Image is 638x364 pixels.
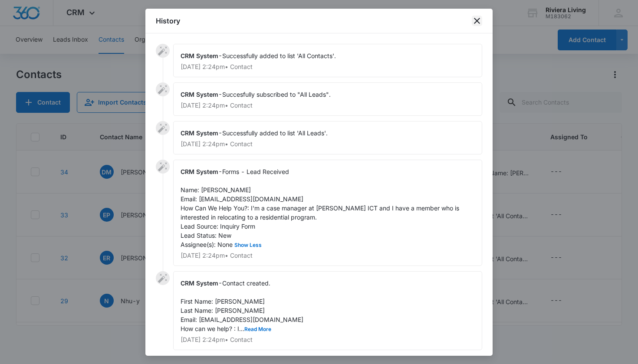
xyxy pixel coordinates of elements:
span: Successfully added to list 'All Contacts'. [222,52,336,59]
button: Read More [244,327,271,332]
button: close [472,16,482,26]
div: - [173,271,482,350]
button: Show Less [233,243,263,248]
span: Succesfully subscribed to "All Leads". [222,91,331,98]
div: - [173,160,482,266]
span: CRM System [181,52,218,59]
p: [DATE] 2:24pm • Contact [181,253,475,259]
span: Forms - Lead Received Name: [PERSON_NAME] Email: [EMAIL_ADDRESS][DOMAIN_NAME] How Can We Help You... [181,168,461,248]
div: - [173,121,482,154]
p: [DATE] 2:24pm • Contact [181,64,475,70]
div: - [173,82,482,116]
p: [DATE] 2:24pm • Contact [181,141,475,147]
span: Contact created. First Name: [PERSON_NAME] Last Name: [PERSON_NAME] Email: [EMAIL_ADDRESS][DOMAIN... [181,279,303,332]
h1: History [156,16,180,26]
span: CRM System [181,129,218,137]
span: CRM System [181,168,218,175]
span: CRM System [181,91,218,98]
span: CRM System [181,279,218,287]
div: - [173,44,482,77]
p: [DATE] 2:24pm • Contact [181,337,475,343]
span: Successfully added to list 'All Leads'. [222,129,328,137]
p: [DATE] 2:24pm • Contact [181,102,475,108]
